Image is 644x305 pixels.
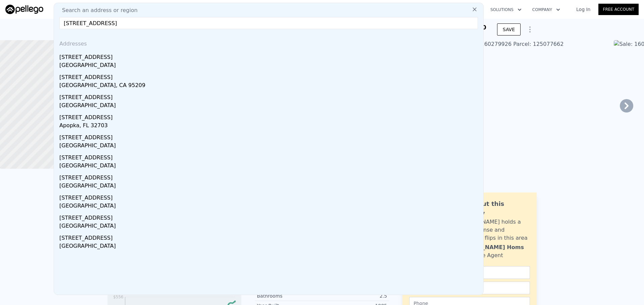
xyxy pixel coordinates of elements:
div: [STREET_ADDRESS] [59,91,481,101]
img: Pellego [5,5,43,14]
span: Search an address or region [57,6,138,14]
div: [STREET_ADDRESS] [59,151,481,162]
div: [STREET_ADDRESS] [59,191,481,202]
input: Enter an address, city, region, neighborhood or zip code [59,17,478,29]
div: [GEOGRAPHIC_DATA] [59,222,481,231]
img: Sale: 160279926 Parcel: 125077662 [461,40,609,169]
div: [GEOGRAPHIC_DATA] [59,202,481,211]
button: SAVE [497,23,521,35]
div: [GEOGRAPHIC_DATA] [59,101,481,111]
button: Show Options [523,23,537,36]
tspan: $556 [113,295,123,299]
div: [STREET_ADDRESS] [59,71,481,81]
div: [STREET_ADDRESS] [59,51,481,61]
div: [GEOGRAPHIC_DATA] [59,142,481,151]
div: Addresses [57,34,481,51]
div: [STREET_ADDRESS] [59,211,481,222]
div: Apopka, FL 32703 [59,122,481,131]
a: Log In [568,6,598,13]
button: Solutions [485,4,527,16]
div: 2.5 [322,293,387,299]
a: Free Account [598,4,639,15]
div: Bathrooms [257,293,322,299]
div: [STREET_ADDRESS] [59,111,481,122]
div: [GEOGRAPHIC_DATA], CA 95209 [59,81,481,91]
div: [PERSON_NAME] Homs [455,243,524,251]
div: [GEOGRAPHIC_DATA] [59,61,481,71]
div: [STREET_ADDRESS] [59,231,481,242]
div: [GEOGRAPHIC_DATA] [59,182,481,191]
div: [GEOGRAPHIC_DATA] [59,242,481,251]
button: Company [527,4,566,16]
div: Ask about this property [455,199,530,218]
div: [PERSON_NAME] holds a broker license and personally flips in this area [455,218,530,242]
div: [GEOGRAPHIC_DATA] [59,162,481,171]
div: [STREET_ADDRESS] [59,171,481,182]
div: [STREET_ADDRESS] [59,131,481,142]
